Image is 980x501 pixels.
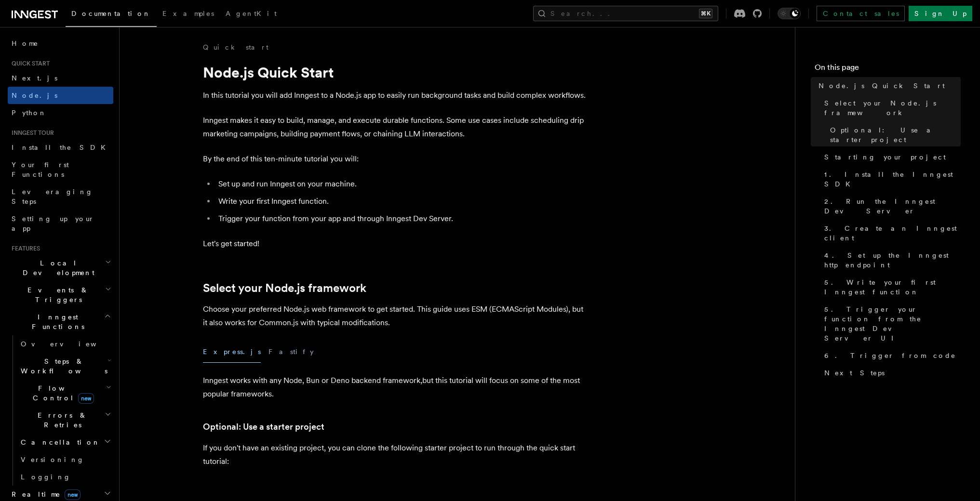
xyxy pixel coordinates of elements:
[824,277,961,297] span: 5. Write your first Inngest function
[824,304,961,343] span: 5. Trigger your function from the Inngest Dev Server UI
[203,374,589,401] p: Inngest works with any Node, Bun or Deno backend framework,but this tutorial will focus on some o...
[65,489,81,500] span: new
[12,144,111,151] span: Install the SDK
[220,3,282,26] a: AgentKit
[215,195,589,208] li: Write your first Inngest function.
[8,69,113,87] a: Next.js
[71,10,151,17] span: Documentation
[203,281,366,295] a: Select your Node.js framework
[820,220,961,247] a: 3. Create an Inngest client
[21,473,71,481] span: Logging
[8,258,105,277] span: Local Development
[215,177,589,191] li: Set up and run Inngest on your machine.
[268,341,314,363] button: Fastify
[533,6,718,21] button: Search...⌘K
[8,139,113,156] a: Install the SDK
[8,281,113,308] button: Events & Triggers
[8,210,113,237] a: Setting up your app
[824,368,885,378] span: Next Steps
[830,125,961,145] span: Optional: Use a starter project
[8,129,54,137] span: Inngest tour
[778,8,801,19] button: Toggle dark mode
[12,39,39,48] span: Home
[12,161,69,178] span: Your first Functions
[824,224,961,243] span: 3. Create an Inngest client
[226,10,277,17] span: AgentKit
[203,441,589,468] p: If you don't have an existing project, you can clone the following starter project to run through...
[203,237,589,250] p: Let's get started!
[824,170,961,189] span: 1. Install the Inngest SDK
[815,62,961,77] h4: On this page
[820,301,961,347] a: 5. Trigger your function from the Inngest Dev Server UI
[12,215,94,232] span: Setting up your app
[17,380,113,407] button: Flow Controlnew
[820,247,961,274] a: 4. Set up the Inngest http endpoint
[8,489,81,499] span: Realtime
[8,285,105,304] span: Events & Triggers
[17,410,105,430] span: Errors & Retries
[17,468,113,486] a: Logging
[12,109,47,117] span: Python
[17,356,107,376] span: Steps & Workflows
[8,245,40,252] span: Features
[17,353,113,380] button: Steps & Workflows
[203,152,589,166] p: By the end of this ten-minute tutorial you will:
[8,156,113,183] a: Your first Functions
[699,9,712,18] kbd: ⌘K
[8,335,113,486] div: Inngest Functions
[203,341,261,363] button: Express.js
[203,64,589,81] h1: Node.js Quick Start
[824,250,961,270] span: 4. Set up the Inngest http endpoint
[17,451,113,468] a: Versioning
[8,183,113,210] a: Leveraging Steps
[17,434,113,451] button: Cancellation
[820,274,961,301] a: 5. Write your first Inngest function
[8,254,113,281] button: Local Development
[824,152,946,162] span: Starting your project
[820,364,961,382] a: Next Steps
[21,456,84,463] span: Versioning
[824,351,956,360] span: 6. Trigger from code
[826,121,961,148] a: Optional: Use a starter project
[817,6,905,21] a: Contact sales
[66,3,157,27] a: Documentation
[819,81,945,91] span: Node.js Quick Start
[203,114,589,141] p: Inngest makes it easy to build, manage, and execute durable functions. Some use cases include sch...
[909,6,972,21] a: Sign Up
[12,74,57,82] span: Next.js
[17,335,113,353] a: Overview
[78,393,94,404] span: new
[157,3,220,26] a: Examples
[215,212,589,225] li: Trigger your function from your app and through Inngest Dev Server.
[17,437,100,447] span: Cancellation
[8,60,50,67] span: Quick start
[17,407,113,434] button: Errors & Retries
[8,104,113,121] a: Python
[820,193,961,220] a: 2. Run the Inngest Dev Server
[8,312,104,331] span: Inngest Functions
[8,35,113,52] a: Home
[8,87,113,104] a: Node.js
[824,197,961,216] span: 2. Run the Inngest Dev Server
[162,10,214,17] span: Examples
[203,89,589,102] p: In this tutorial you will add Inngest to a Node.js app to easily run background tasks and build c...
[12,188,93,205] span: Leveraging Steps
[17,383,106,403] span: Flow Control
[815,77,961,94] a: Node.js Quick Start
[12,92,57,99] span: Node.js
[21,340,120,348] span: Overview
[820,166,961,193] a: 1. Install the Inngest SDK
[203,303,589,330] p: Choose your preferred Node.js web framework to get started. This guide uses ESM (ECMAScript Modul...
[8,308,113,335] button: Inngest Functions
[820,94,961,121] a: Select your Node.js framework
[203,42,268,52] a: Quick start
[203,420,324,434] a: Optional: Use a starter project
[824,98,961,118] span: Select your Node.js framework
[820,347,961,364] a: 6. Trigger from code
[820,148,961,166] a: Starting your project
